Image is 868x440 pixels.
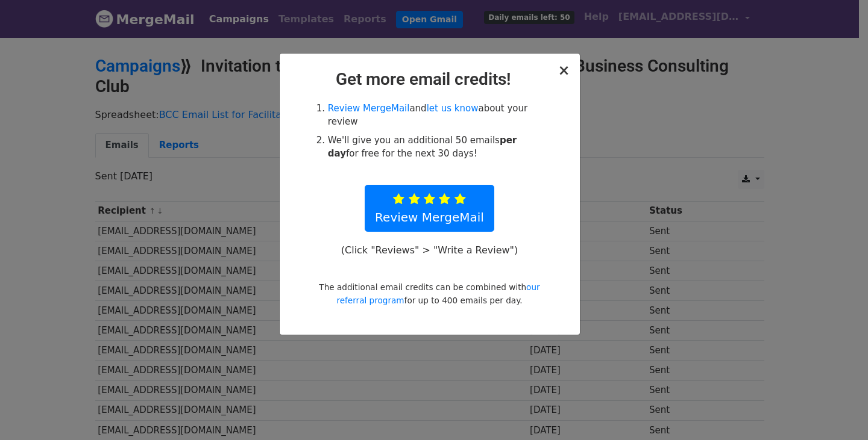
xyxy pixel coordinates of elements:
strong: per day [328,135,517,160]
a: Review MergeMail [328,103,410,114]
a: our referral program [336,282,539,305]
li: We'll give you an additional 50 emails for free for the next 30 days! [328,134,545,161]
h2: Get more email credits! [289,69,570,90]
span: × [558,62,570,79]
iframe: Chat Widget [808,382,868,440]
p: (Click "Reviews" > "Write a Review") [335,244,524,256]
li: and about your review [328,102,545,129]
small: The additional email credits can be combined with for up to 400 emails per day. [319,282,539,305]
a: Review MergeMail [365,185,494,232]
a: let us know [427,103,479,114]
button: Close [558,63,570,78]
